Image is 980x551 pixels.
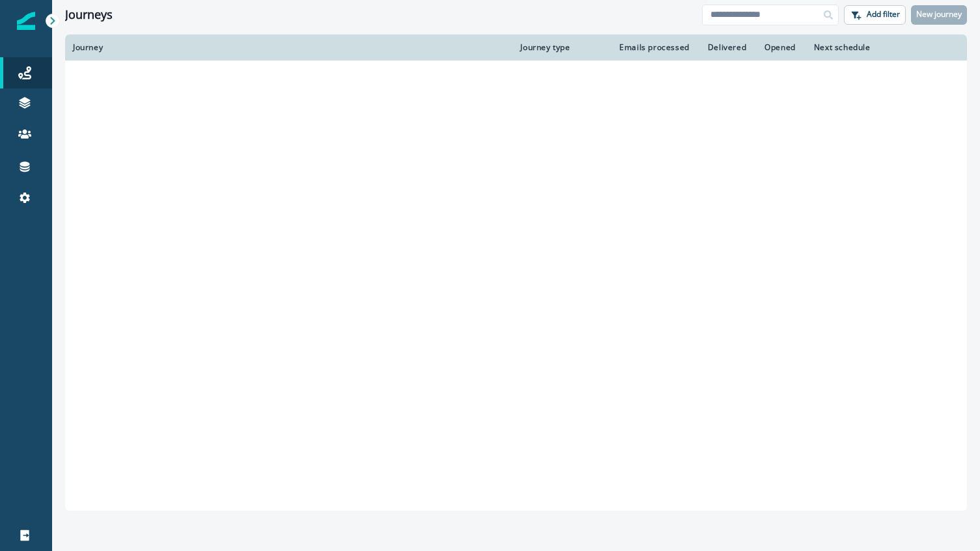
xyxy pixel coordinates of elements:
[844,5,906,25] button: Add filter
[17,12,35,30] img: Inflection
[814,42,927,53] div: Next schedule
[617,42,692,53] div: Emails processed
[708,42,749,53] div: Delivered
[520,42,601,53] div: Journey type
[916,10,962,19] p: New journey
[764,42,798,53] div: Opened
[65,8,113,22] h1: Journeys
[867,10,900,19] p: Add filter
[911,5,967,25] button: New journey
[73,42,505,53] div: Journey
